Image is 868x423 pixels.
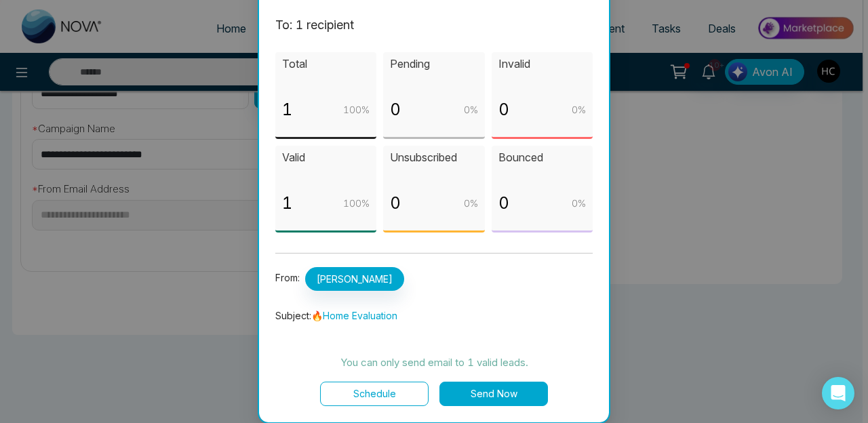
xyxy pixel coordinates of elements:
[282,190,292,216] p: 1
[390,149,477,166] p: Unsubscribed
[464,196,478,211] p: 0 %
[390,97,401,123] p: 0
[282,56,370,73] p: Total
[439,382,548,406] button: Send Now
[498,97,509,123] p: 0
[498,149,586,166] p: Bounced
[390,190,401,216] p: 0
[572,102,586,117] p: 0 %
[498,56,586,73] p: Invalid
[275,267,593,291] p: From:
[320,382,429,406] button: Schedule
[275,16,593,35] p: To: 1 recipient
[275,308,593,323] p: Subject:
[822,377,854,409] div: Open Intercom Messenger
[572,196,586,211] p: 0 %
[311,310,397,321] span: 🔥Home Evaluation
[498,190,509,216] p: 0
[282,149,370,166] p: Valid
[390,56,477,73] p: Pending
[343,196,370,211] p: 100 %
[282,97,292,123] p: 1
[464,102,478,117] p: 0 %
[275,355,593,371] p: You can only send email to 1 valid leads.
[343,102,370,117] p: 100 %
[305,267,404,291] span: [PERSON_NAME]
